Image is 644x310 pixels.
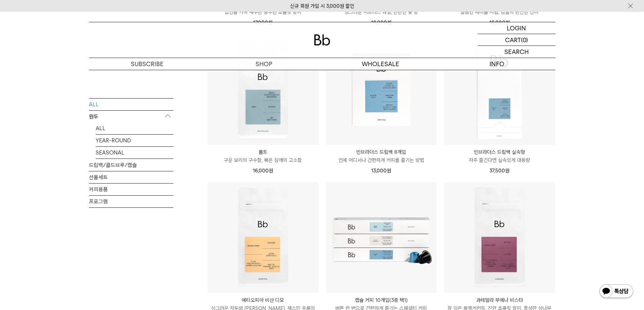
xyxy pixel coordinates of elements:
[89,98,173,110] a: ALL
[444,156,555,164] p: 자주 즐긴다면 실속있게 대용량
[290,3,354,9] a: 신규 회원 가입 시 3,000원 할인
[444,148,555,164] a: 빈브라더스 드립백 실속형 자주 즐긴다면 실속있게 대용량
[505,168,509,174] span: 원
[478,34,555,46] a: CART (0)
[507,22,526,34] p: LOGIN
[444,148,555,156] p: 빈브라더스 드립백 실속형
[322,58,439,70] p: WHOLESALE
[96,122,173,134] a: ALL
[444,296,555,304] p: 과테말라 부에나 비스타
[326,148,437,164] a: 빈브라더스 드립백 8개입 언제 어디서나 간편하게 커피를 즐기는 방법
[599,284,634,300] img: 카카오톡 채널 1:1 채팅 버튼
[326,296,437,304] p: 캡슐 커피 10개입(3종 택1)
[89,195,173,207] a: 프로그램
[371,168,391,174] span: 13,000
[89,183,173,195] a: 커피용품
[521,34,528,46] p: (0)
[208,148,318,164] a: 몰트 구운 보리의 구수함, 볶은 참깨의 고소함
[444,34,555,145] img: 빈브라더스 드립백 실속형
[326,148,437,156] p: 빈브라더스 드립백 8개입
[89,159,173,171] a: 드립백/콜드브루/캡슐
[208,296,318,304] p: 에티오피아 비샨 디모
[444,182,555,293] img: 과테말라 부에나 비스타
[326,182,437,293] img: 캡슐 커피 10개입(3종 택1)
[505,34,521,46] p: CART
[478,22,555,34] a: LOGIN
[96,134,173,146] a: YEAR-ROUND
[387,168,391,174] span: 원
[253,168,273,174] span: 16,000
[89,58,206,70] a: SUBSCRIBE
[96,146,173,158] a: SEASONAL
[326,156,437,164] p: 언제 어디서나 간편하게 커피를 즐기는 방법
[208,34,318,145] img: 몰트
[504,46,529,58] p: SEARCH
[490,168,509,174] span: 37,500
[89,171,173,183] a: 선물세트
[208,156,318,164] p: 구운 보리의 구수함, 볶은 참깨의 고소함
[206,58,322,70] a: SHOP
[314,34,330,46] img: 로고
[89,110,173,122] p: 원두
[208,148,318,156] p: 몰트
[439,58,555,70] p: INFO
[269,168,273,174] span: 원
[326,34,437,145] img: 빈브라더스 드립백 8개입
[208,182,318,293] img: 에티오피아 비샨 디모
